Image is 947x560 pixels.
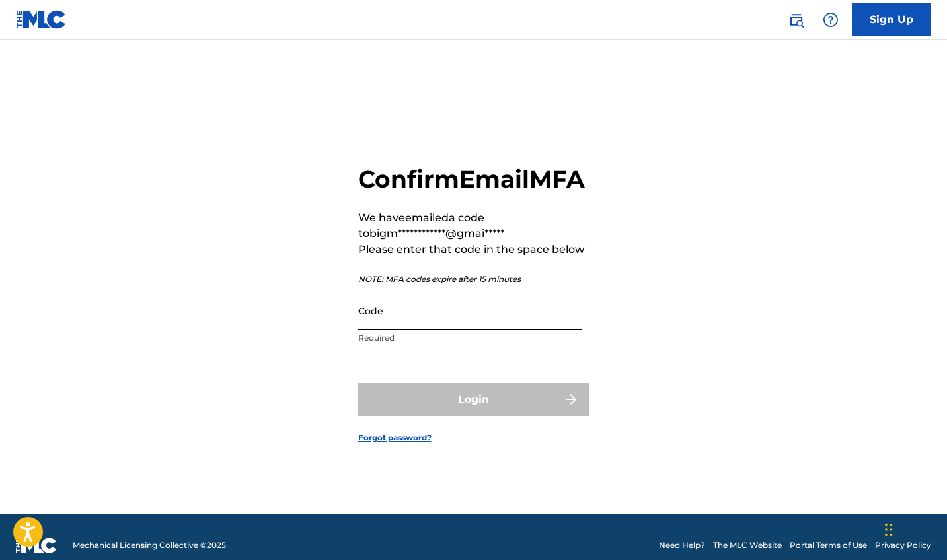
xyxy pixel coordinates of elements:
[358,242,589,258] p: Please enter that code in the space below
[659,540,705,551] a: Need Help?
[16,10,67,29] img: MLC Logo
[783,7,810,33] a: Public Search
[788,12,804,28] img: search
[875,540,931,551] a: Privacy Policy
[358,164,589,194] h2: Confirm Email MFA
[817,7,844,33] div: Help
[885,510,893,549] div: Drag
[16,538,57,553] img: logo
[73,540,226,551] span: Mechanical Licensing Collective © 2025
[358,273,589,285] p: NOTE: MFA codes expire after 15 minutes
[358,332,582,344] p: Required
[823,12,839,28] img: help
[790,540,867,551] a: Portal Terms of Use
[852,3,931,36] a: Sign Up
[358,432,432,444] a: Forgot password?
[881,497,947,560] iframe: Chat Widget
[713,540,782,551] a: The MLC Website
